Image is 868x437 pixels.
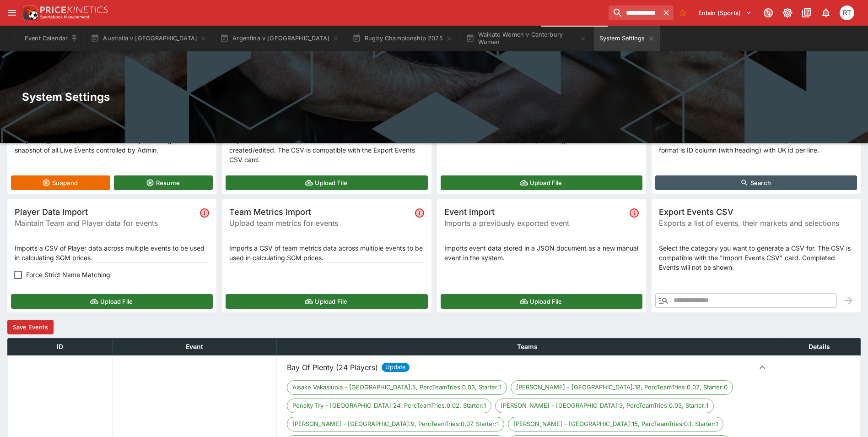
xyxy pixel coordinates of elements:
[7,320,54,334] button: Save Events
[85,26,213,51] button: Australia v [GEOGRAPHIC_DATA]
[229,136,424,164] p: Imports a CSV of events and allows these events to be created/edited. The CSV is compatible with ...
[226,294,427,309] button: Upload File
[594,26,660,51] button: System Settings
[113,338,277,355] th: Event
[693,5,757,20] button: Select Tenant
[655,175,857,190] button: Search
[659,218,853,229] span: Exports a list of events, their markets and selections
[40,6,108,13] img: PriceKinetics
[15,207,196,217] span: Player Data Import
[444,243,639,262] p: Imports event data stored in a JSON document as a new manual event in the system.
[511,383,733,392] span: [PERSON_NAME] - [GEOGRAPHIC_DATA]:18, PercTeamTries:0.02, Starter:0
[675,5,690,20] button: No Bookmarks
[287,362,378,373] p: Bay Of Plenty (24 Players)
[460,26,592,51] button: Waikato Women v Canterbury Women
[215,26,345,51] button: Argentina v [GEOGRAPHIC_DATA]
[229,207,411,217] span: Team Metrics Import
[444,207,626,217] span: Event Import
[8,338,113,355] th: ID
[441,294,642,309] button: Upload File
[382,363,410,372] span: Update
[287,420,504,429] span: [PERSON_NAME] - [GEOGRAPHIC_DATA]:9, PercTeamTries:0.07, Starter:1
[15,218,196,229] span: Maintain Team and Player data for events
[659,243,853,272] p: Select the category you want to generate a CSV for. The CSV is compatible with the "Import Events...
[26,270,110,279] span: Force Strict Name Matching
[11,294,213,309] button: Upload File
[659,207,853,217] span: Export Events CSV
[11,175,110,190] button: Suspend
[441,175,642,190] button: Upload File
[20,4,38,22] img: PriceKinetics Logo
[609,5,659,20] input: search
[229,218,411,229] span: Upload team metrics for events
[840,5,854,20] div: Richard Tatton
[277,338,778,355] th: Teams
[779,5,796,21] button: Toggle light/dark mode
[22,90,846,104] h2: System Settings
[229,243,424,262] p: Imports a CSV of team metrics data across multiple events to be used in calculating SGM prices.
[508,420,723,429] span: [PERSON_NAME] - [GEOGRAPHIC_DATA]:15, PercTeamTries:0.1, Starter:1
[287,383,507,392] span: Aisake Vakasiuola - [GEOGRAPHIC_DATA]:5, PercTeamTries:0.03, Starter:1
[4,5,20,21] button: open drawer
[496,401,713,410] span: [PERSON_NAME] - [GEOGRAPHIC_DATA]:3, PercTeamTries:0.03, Starter:1
[818,5,834,21] button: Notifications
[837,3,857,23] button: Richard Tatton
[40,15,90,19] img: Sportsbook Management
[659,136,853,155] p: Forces all event data to be resent for multiple events. CSV format is ID column (with heading) wi...
[760,5,776,21] button: Connected to PK
[778,338,860,355] th: Details
[15,136,209,155] p: Suspending will suspend ALL Live events, Resuming will send a snapshot of all Live Events control...
[15,243,209,262] p: Imports a CSV of Player data across multiple events to be used in calculating SGM prices.
[114,175,213,190] button: Resume
[798,5,815,21] button: Documentation
[19,26,83,51] button: Event Calendar
[444,218,626,229] span: Imports a previously exported event
[226,175,427,190] button: Upload File
[347,26,458,51] button: Rugby Championship 2025
[280,358,775,377] button: Bay Of Plenty (24 Players) Update
[287,401,491,410] span: Penalty Try - [GEOGRAPHIC_DATA]:24, PercTeamTries:0.02, Starter:1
